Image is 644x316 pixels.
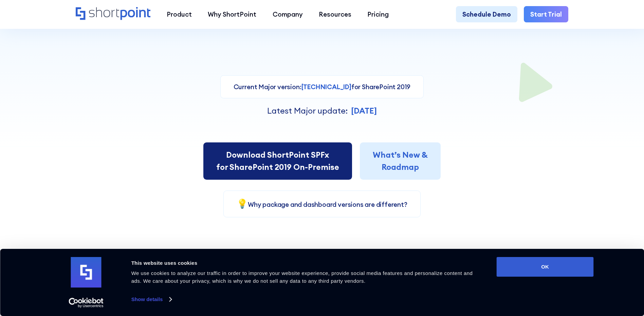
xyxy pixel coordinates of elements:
[237,200,407,209] a: 💡Why package and dashboard versions are different?
[159,6,200,22] a: Product
[367,9,389,19] div: Pricing
[360,142,441,179] a: What’s New &Roadmap
[56,298,116,308] a: Usercentrics Cookiebot - opens in a new window
[234,82,411,92] p: Current Major version: for SharePoint 2019
[71,257,102,288] img: logo
[351,105,377,116] strong: [DATE]
[208,9,256,19] div: Why ShortPoint
[167,9,192,19] div: Product
[311,6,359,22] a: Resources
[273,9,303,19] div: Company
[76,7,151,21] a: Home
[264,6,311,22] a: Company
[252,4,392,32] span: On-Premise
[131,294,171,304] a: Show details
[524,6,568,22] a: Start Trial
[131,259,481,267] div: This website uses cookies
[301,83,351,91] span: [TECHNICAL_ID]
[131,270,473,284] span: We use cookies to analyze our traffic in order to improve your website experience, provide social...
[360,6,397,22] a: Pricing
[203,142,352,179] a: Download ShortPoint SPFxfor SharePoint 2019 On-Premise
[319,9,351,19] div: Resources
[267,105,348,117] p: Latest Major update:
[456,6,517,22] a: Schedule Demo
[200,6,264,22] a: Why ShortPoint
[237,198,248,209] span: 💡
[497,257,594,277] button: OK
